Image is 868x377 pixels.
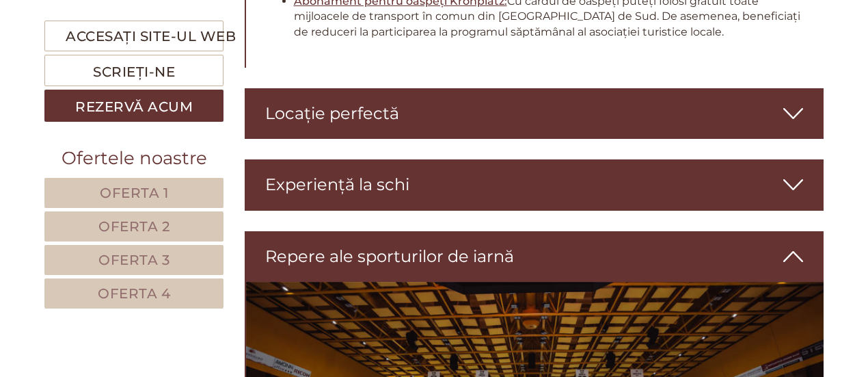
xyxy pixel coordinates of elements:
[44,21,223,51] a: Accesați site-ul web
[100,185,168,201] font: Oferta 1
[62,147,207,169] font: Ofertele noastre
[98,285,170,302] font: Oferta 4
[98,252,169,268] font: Oferta 3
[75,99,193,115] font: Rezervă acum
[265,246,514,266] font: Repere ale sporturilor de iarnă
[66,28,236,44] font: Accesați site-ul web
[93,63,175,79] font: Scrieți-ne
[265,103,399,123] font: Locație perfectă
[44,90,223,122] a: Rezervă acum
[98,218,169,235] font: Oferta 2
[44,55,223,87] a: Scrieți-ne
[265,174,409,194] font: Experiență la schi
